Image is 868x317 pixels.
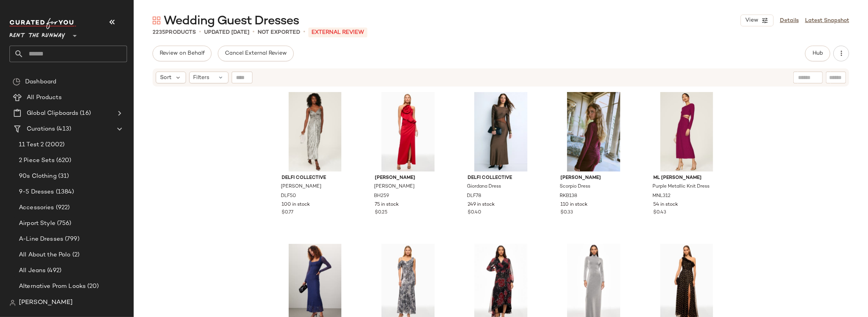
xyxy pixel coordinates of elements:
[9,18,76,29] img: cfy_white_logo.C9jOOHJF.svg
[560,201,588,208] span: 110 in stock
[19,219,55,228] span: Airport Style
[55,219,72,228] span: (756)
[560,175,627,182] span: [PERSON_NAME]
[741,15,774,26] button: View
[468,175,534,182] span: DELFI Collective
[745,17,758,24] span: View
[654,201,678,208] span: 54 in stock
[153,29,165,35] span: 2235
[199,28,201,37] span: •
[55,125,71,134] span: (413)
[54,203,70,212] span: (922)
[252,28,254,37] span: •
[468,209,481,216] span: $0.40
[369,92,448,171] img: BH259.jpg
[159,50,205,57] span: Review on Behalf
[27,109,78,118] span: Global Clipboards
[374,183,415,190] span: [PERSON_NAME]
[653,193,671,200] span: MNL312
[19,266,46,275] span: All Jeans
[19,156,55,165] span: 2 Piece Sets
[160,74,171,82] span: Sort
[303,28,305,37] span: •
[780,17,799,25] a: Details
[560,209,573,216] span: $0.33
[19,140,44,149] span: 11 Test 2
[194,74,210,82] span: Filters
[86,282,99,291] span: (20)
[218,46,293,61] button: Cancel External Review
[44,140,65,149] span: (2002)
[805,46,830,61] button: Hub
[63,235,79,244] span: (799)
[276,92,355,171] img: DLF50.jpg
[560,183,590,190] span: Scorpio Dress
[375,201,399,208] span: 75 in stock
[805,17,849,25] a: Latest Snapshot
[27,93,62,102] span: All Products
[225,50,287,57] span: Cancel External Review
[153,17,160,24] img: svg%3e
[560,193,577,200] span: RKB138
[55,156,72,165] span: (620)
[461,92,540,171] img: DLF78.jpg
[554,92,633,171] img: RKB138.jpg
[374,193,389,200] span: BH259
[57,172,69,181] span: (31)
[19,235,63,244] span: A-Line Dresses
[812,50,823,57] span: Hub
[71,251,79,260] span: (2)
[204,28,249,37] p: updated [DATE]
[19,172,57,181] span: 90s Clothing
[19,282,86,291] span: Alternative Prom Looks
[19,251,71,260] span: All About the Polo
[647,92,726,171] img: MNL312.jpg
[282,175,348,182] span: DELFI Collective
[13,78,20,86] img: svg%3e
[468,201,495,208] span: 249 in stock
[9,300,16,306] img: svg%3e
[19,188,54,197] span: 9-5 Dresses
[467,193,481,200] span: DLF78
[25,77,56,87] span: Dashboard
[19,298,73,308] span: [PERSON_NAME]
[375,209,387,216] span: $0.25
[27,125,55,134] span: Curations
[54,188,74,197] span: (1384)
[164,13,299,29] span: Wedding Guest Dresses
[281,183,322,190] span: [PERSON_NAME]
[46,266,61,275] span: (492)
[653,183,710,190] span: Purple Metallic Knit Dress
[258,28,300,37] p: Not Exported
[153,46,212,61] button: Review on Behalf
[78,109,91,118] span: (16)
[654,209,667,216] span: $0.43
[308,28,367,37] p: External REVIEW
[467,183,501,190] span: Giordana Dress
[654,175,720,182] span: ML [PERSON_NAME]
[282,201,310,208] span: 100 in stock
[153,28,196,37] div: Products
[9,27,65,41] span: Rent the Runway
[282,209,294,216] span: $0.77
[375,175,441,182] span: [PERSON_NAME]
[281,193,297,200] span: DLF50
[19,203,54,212] span: Accessories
